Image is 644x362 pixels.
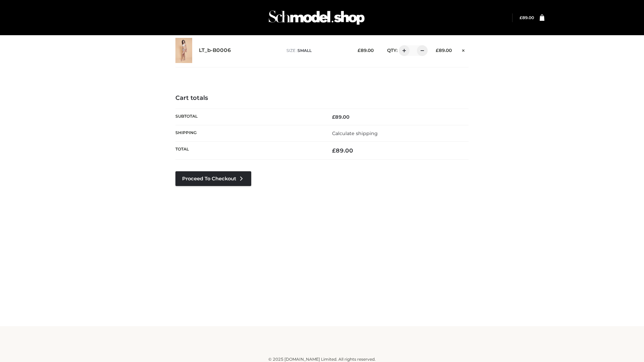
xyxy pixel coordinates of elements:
th: Subtotal [175,109,322,125]
a: £89.00 [520,15,534,20]
a: Calculate shipping [332,130,378,136]
span: £ [436,48,439,53]
bdi: 89.00 [520,15,534,20]
th: Total [175,142,322,160]
span: £ [332,147,336,154]
p: size : [286,48,347,54]
span: £ [358,48,361,53]
img: Schmodel Admin 964 [266,4,367,31]
a: Proceed to Checkout [175,171,251,186]
div: QTY: [380,45,425,56]
bdi: 89.00 [358,48,374,53]
span: £ [332,114,335,120]
h4: Cart totals [175,95,469,102]
a: LT_b-B0006 [199,47,231,54]
bdi: 89.00 [436,48,452,53]
a: Remove this item [459,45,469,54]
bdi: 89.00 [332,147,353,154]
span: SMALL [298,48,312,53]
span: £ [520,15,522,20]
bdi: 89.00 [332,114,350,120]
th: Shipping [175,125,322,141]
